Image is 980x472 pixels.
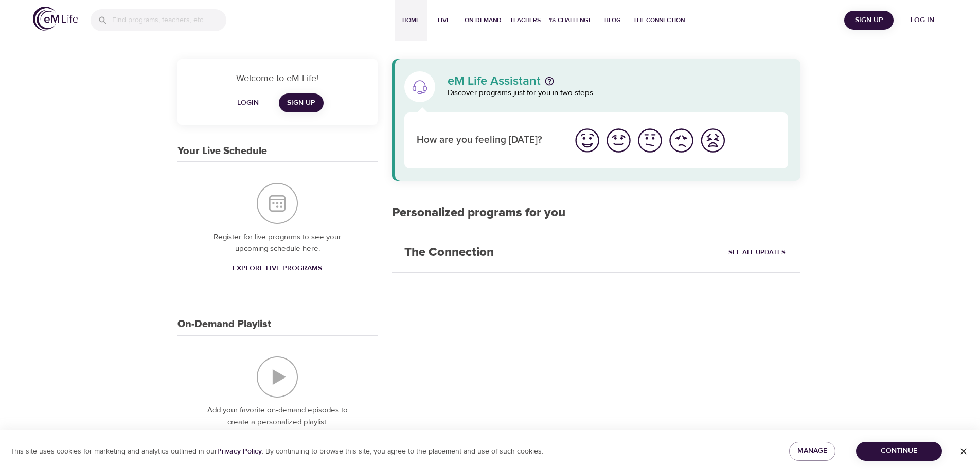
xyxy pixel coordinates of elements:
[600,15,625,26] span: Blog
[257,183,298,224] img: Your Live Schedule
[198,405,357,428] p: Add your favorite on-demand episodes to create a personalized playlist.
[432,15,456,26] span: Live
[634,125,666,156] button: I'm feeling ok
[572,125,603,156] button: I'm feeling great
[177,318,271,330] h3: On-Demand Playlist
[797,445,827,458] span: Manage
[636,126,664,155] img: ok
[231,93,264,112] button: Login
[177,145,267,157] h3: Your Live Schedule
[448,75,541,87] p: eM Life Assistant
[287,97,315,109] span: Sign Up
[465,15,502,26] span: On-Demand
[217,447,262,456] a: Privacy Policy
[864,445,934,458] span: Continue
[190,71,365,85] p: Welcome to eM Life!
[604,126,633,155] img: good
[728,247,786,258] span: See All Updates
[844,11,894,30] button: Sign Up
[392,205,801,220] h2: Personalized programs for you
[699,126,727,155] img: worst
[279,93,324,112] a: Sign Up
[848,14,889,27] span: Sign Up
[573,126,601,155] img: great
[228,259,326,278] a: Explore Live Programs
[392,233,506,272] h2: The Connection
[667,126,696,155] img: bad
[412,79,428,95] img: eM Life Assistant
[789,442,835,461] button: Manage
[399,15,423,26] span: Home
[33,7,78,31] img: logo
[198,232,357,255] p: Register for live programs to see your upcoming schedule here.
[549,15,592,26] span: 1% Challenge
[236,97,260,109] span: Login
[726,244,788,260] a: See All Updates
[666,125,697,156] button: I'm feeling bad
[902,14,943,27] span: Log in
[697,125,728,156] button: I'm feeling worst
[112,9,226,31] input: Find programs, teachers, etc...
[417,133,559,148] p: How are you feeling [DATE]?
[898,11,947,30] button: Log in
[633,15,685,26] span: The Connection
[233,262,322,275] span: Explore Live Programs
[603,125,634,156] button: I'm feeling good
[448,87,789,99] p: Discover programs just for you in two steps
[856,442,942,461] button: Continue
[257,356,298,398] img: On-Demand Playlist
[510,15,541,26] span: Teachers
